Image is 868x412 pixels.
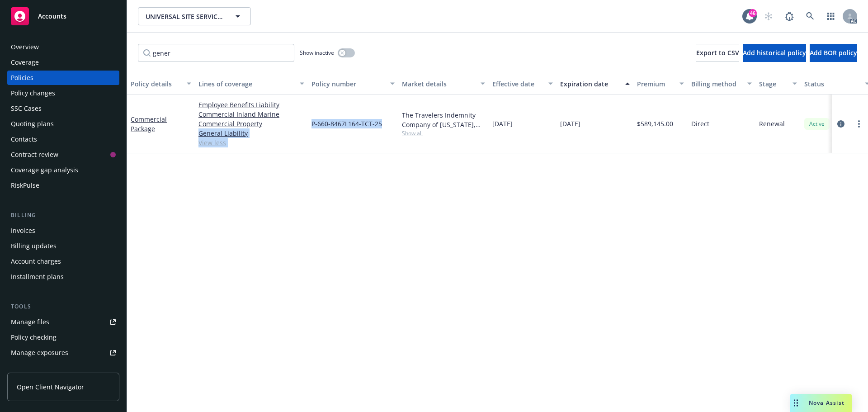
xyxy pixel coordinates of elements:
[131,79,181,89] div: Policy details
[138,44,294,62] input: Filter by keyword...
[398,73,489,95] button: Market details
[17,382,84,392] span: Open Client Navigator
[743,48,806,57] span: Add historical policy
[11,239,57,253] div: Billing updates
[696,44,739,62] button: Export to CSV
[489,73,557,95] button: Effective date
[822,7,840,25] a: Switch app
[755,73,801,95] button: Stage
[804,79,859,89] div: Status
[790,394,802,412] div: Drag to move
[7,239,119,253] a: Billing updates
[7,40,119,54] a: Overview
[38,13,66,20] span: Accounts
[749,9,757,17] div: 46
[759,7,778,25] a: Start snowing
[7,346,119,360] a: Manage exposures
[7,254,119,269] a: Account charges
[808,120,826,128] span: Active
[696,48,739,57] span: Export to CSV
[810,44,857,62] button: Add BOR policy
[11,117,54,131] div: Quoting plans
[560,79,620,89] div: Expiration date
[7,132,119,147] a: Contacts
[11,315,49,329] div: Manage files
[131,115,167,133] a: Commercial Package
[7,101,119,116] a: SSC Cases
[198,79,294,89] div: Lines of coverage
[7,147,119,162] a: Contract review
[7,178,119,193] a: RiskPulse
[790,394,852,412] button: Nova Assist
[633,73,688,95] button: Premium
[11,361,70,375] div: Manage certificates
[146,12,224,21] span: UNIVERSAL SITE SERVICES, INC
[311,119,382,128] span: P-660-8467L164-TCT-25
[127,73,195,95] button: Policy details
[7,211,119,220] div: Billing
[7,315,119,329] a: Manage files
[11,132,37,147] div: Contacts
[308,73,398,95] button: Policy number
[11,346,68,360] div: Manage exposures
[11,330,57,345] div: Policy checking
[7,55,119,70] a: Coverage
[11,270,64,284] div: Installment plans
[637,119,673,128] span: $589,145.00
[11,223,35,238] div: Invoices
[780,7,798,25] a: Report a Bug
[311,79,385,89] div: Policy number
[300,49,334,57] span: Show inactive
[11,71,33,85] div: Policies
[198,109,304,119] a: Commercial Inland Marine
[7,270,119,284] a: Installment plans
[195,73,308,95] button: Lines of coverage
[560,119,580,128] span: [DATE]
[138,7,251,25] button: UNIVERSAL SITE SERVICES, INC
[198,100,304,109] a: Employee Benefits Liability
[198,138,304,147] a: View less
[809,399,844,407] span: Nova Assist
[801,7,819,25] a: Search
[11,101,42,116] div: SSC Cases
[759,119,785,128] span: Renewal
[198,119,304,128] a: Commercial Property
[835,118,846,129] a: circleInformation
[743,44,806,62] button: Add historical policy
[492,119,513,128] span: [DATE]
[7,330,119,345] a: Policy checking
[11,55,39,70] div: Coverage
[402,79,475,89] div: Market details
[402,129,485,137] span: Show all
[691,79,742,89] div: Billing method
[11,40,39,54] div: Overview
[492,79,543,89] div: Effective date
[759,79,787,89] div: Stage
[810,48,857,57] span: Add BOR policy
[557,73,633,95] button: Expiration date
[7,223,119,238] a: Invoices
[7,163,119,177] a: Coverage gap analysis
[7,361,119,375] a: Manage certificates
[11,163,78,177] div: Coverage gap analysis
[402,110,485,129] div: The Travelers Indemnity Company of [US_STATE], Travelers Insurance
[7,117,119,131] a: Quoting plans
[7,71,119,85] a: Policies
[7,302,119,311] div: Tools
[854,118,864,129] a: more
[11,86,55,100] div: Policy changes
[11,178,39,193] div: RiskPulse
[198,128,304,138] a: General Liability
[11,254,61,269] div: Account charges
[11,147,58,162] div: Contract review
[7,4,119,29] a: Accounts
[688,73,755,95] button: Billing method
[691,119,709,128] span: Direct
[7,86,119,100] a: Policy changes
[637,79,674,89] div: Premium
